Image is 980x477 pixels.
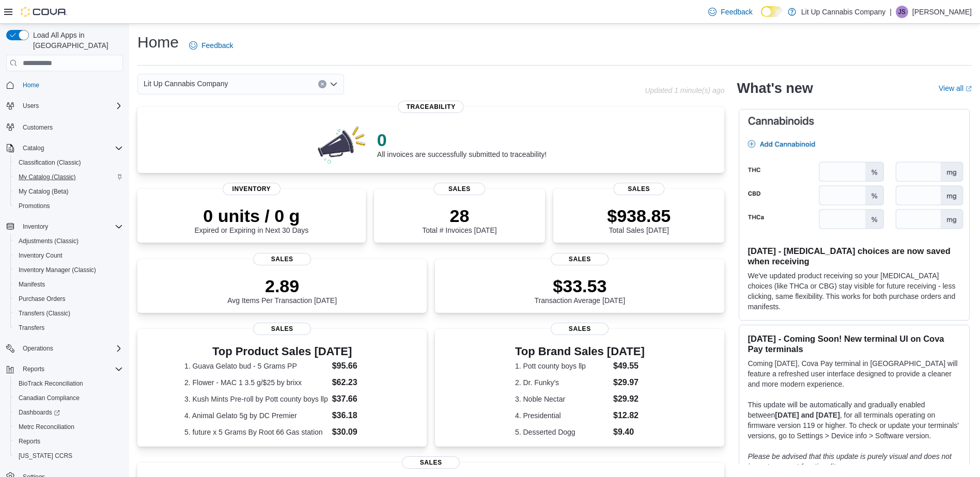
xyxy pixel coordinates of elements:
[377,130,547,158] div: All invoices are successfully submitted to traceability!
[748,246,961,266] h3: [DATE] - [MEDICAL_DATA] choices are now saved when receiving
[14,450,123,462] span: Washington CCRS
[19,437,40,446] span: Reports
[19,309,70,317] span: Transfers (Classic)
[14,235,123,247] span: Adjustments (Classic)
[19,379,83,388] span: BioTrack Reconciliation
[801,6,885,18] p: Lit Up Cannabis Company
[14,406,123,419] span: Dashboards
[144,77,228,90] span: Lit Up Cannabis Company
[19,280,45,289] span: Manifests
[2,119,127,134] button: Customers
[21,7,67,17] img: Cova
[613,360,645,372] dd: $49.55
[137,32,179,53] h1: Home
[14,421,123,433] span: Metrc Reconciliation
[14,200,123,212] span: Promotions
[19,423,74,431] span: Metrc Reconciliation
[14,377,87,390] a: BioTrack Reconciliation
[184,377,328,388] dt: 2. Flower - MAC 1 3.5 g/$25 by brixx
[10,184,127,199] button: My Catalog (Beta)
[332,426,380,438] dd: $30.09
[223,183,281,195] span: Inventory
[10,199,127,213] button: Promotions
[613,409,645,422] dd: $12.82
[19,158,81,167] span: Classification (Classic)
[185,35,237,56] a: Feedback
[10,155,127,170] button: Classification (Classic)
[23,222,48,231] span: Inventory
[318,80,326,88] button: Clear input
[14,450,76,462] a: [US_STATE] CCRS
[613,426,645,438] dd: $9.40
[2,362,127,376] button: Reports
[14,377,123,390] span: BioTrack Reconciliation
[515,394,609,404] dt: 3. Noble Nectar
[14,235,83,247] a: Adjustments (Classic)
[194,205,308,226] p: 0 units / 0 g
[535,276,626,305] div: Transaction Average [DATE]
[14,185,123,198] span: My Catalog (Beta)
[2,341,127,356] button: Operations
[966,86,972,92] svg: External link
[14,249,123,262] span: Inventory Count
[19,363,49,375] button: Reports
[19,342,57,355] button: Operations
[10,420,127,434] button: Metrc Reconciliation
[14,421,79,433] a: Metrc Reconciliation
[14,156,123,169] span: Classification (Classic)
[14,435,123,448] span: Reports
[332,360,380,372] dd: $95.66
[515,345,645,358] h3: Top Brand Sales [DATE]
[515,427,609,437] dt: 5. Desserted Dogg
[10,277,127,292] button: Manifests
[748,452,952,471] em: Please be advised that this update is purely visual and does not impact payment functionality.
[645,86,724,94] p: Updated 1 minute(s) ago
[23,123,53,132] span: Customers
[2,77,127,92] button: Home
[332,376,380,389] dd: $62.23
[10,263,127,277] button: Inventory Manager (Classic)
[10,170,127,184] button: My Catalog (Classic)
[332,409,380,422] dd: $36.18
[748,333,961,354] h3: [DATE] - Coming Soon! New terminal UI on Cova Pay terminals
[253,253,311,265] span: Sales
[227,276,337,305] div: Avg Items Per Transaction [DATE]
[19,342,123,355] span: Operations
[14,392,123,404] span: Canadian Compliance
[19,142,123,154] span: Catalog
[748,358,961,389] p: Coming [DATE], Cova Pay terminal in [GEOGRAPHIC_DATA] will feature a refreshed user interface des...
[23,365,44,373] span: Reports
[19,452,72,460] span: [US_STATE] CCRS
[14,171,80,183] a: My Catalog (Classic)
[2,219,127,234] button: Inventory
[19,251,63,260] span: Inventory Count
[19,295,66,303] span: Purchase Orders
[19,173,76,181] span: My Catalog (Classic)
[704,2,756,22] a: Feedback
[14,249,67,262] a: Inventory Count
[184,394,328,404] dt: 3. Kush Mints Pre-roll by Pott county boys llp
[23,144,44,152] span: Catalog
[23,344,53,353] span: Operations
[14,156,85,169] a: Classification (Classic)
[607,205,671,226] p: $938.85
[23,81,39,89] span: Home
[19,79,43,91] a: Home
[184,345,380,358] h3: Top Product Sales [DATE]
[515,377,609,388] dt: 2. Dr. Funky's
[10,292,127,306] button: Purchase Orders
[253,323,311,335] span: Sales
[10,434,127,449] button: Reports
[912,6,972,18] p: [PERSON_NAME]
[19,408,60,417] span: Dashboards
[14,392,84,404] a: Canadian Compliance
[19,187,69,196] span: My Catalog (Beta)
[19,237,79,245] span: Adjustments (Classic)
[14,435,44,448] a: Reports
[14,293,70,305] a: Purchase Orders
[19,324,44,332] span: Transfers
[721,7,752,17] span: Feedback
[19,100,43,112] button: Users
[551,253,609,265] span: Sales
[10,391,127,405] button: Canadian Compliance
